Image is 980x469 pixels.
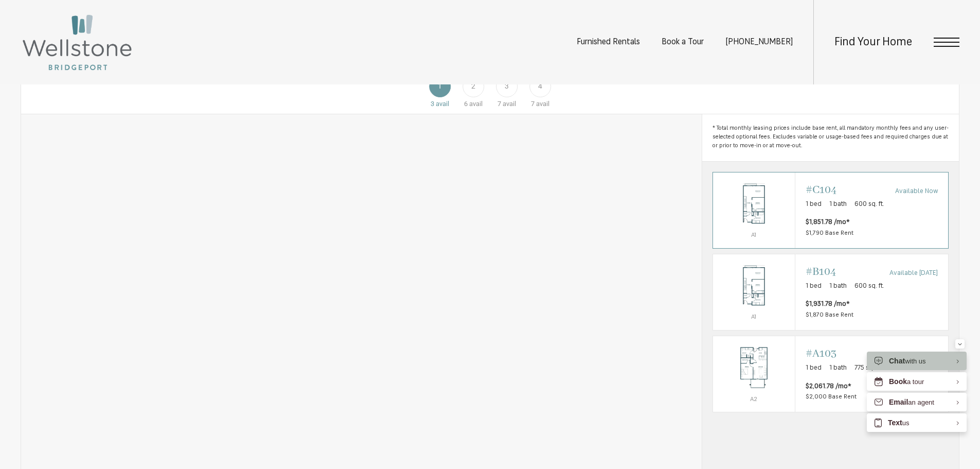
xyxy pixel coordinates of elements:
[712,254,949,331] a: View #B104
[536,100,549,108] span: avail
[806,346,836,361] span: #A103
[806,230,853,236] span: $1,790 Base Rent
[895,350,938,360] span: Available Now
[806,381,851,392] span: $2,061.78 /mo*
[497,100,501,108] span: 7
[854,281,884,291] span: 600 sq. ft.
[854,199,884,210] span: 600 sq. ft.
[490,63,523,109] a: Floor 3
[464,100,468,108] span: 6
[806,265,836,279] span: #B104
[503,100,516,108] span: avail
[712,336,949,412] a: View #A103
[725,38,793,46] span: [PHONE_NUMBER]
[471,81,475,92] span: 2
[712,125,949,150] span: * Total monthly leasing prices include base rent, all mandatory monthly fees and any user-selecte...
[725,38,793,46] a: Call Us at (253) 642-8681
[806,199,822,210] span: 1 bed
[806,183,836,197] span: #C104
[713,178,795,230] img: #C104 - 1 bedroom floorplan layout with 1 bathroom and 600 square feet
[524,63,557,109] a: Floor 4
[751,314,756,320] span: A1
[712,172,949,249] a: View #C104
[531,100,534,108] span: 7
[806,281,822,291] span: 1 bed
[829,281,847,291] span: 1 bath
[829,363,847,373] span: 1 bath
[806,312,853,318] span: $1,870 Base Rent
[806,363,822,373] span: 1 bed
[662,38,704,46] a: Book a Tour
[538,81,542,92] span: 4
[806,394,857,400] span: $2,000 Base Rent
[829,199,847,210] span: 1 bath
[806,299,850,309] span: $1,931.78 /mo*
[895,186,938,197] span: Available Now
[21,13,134,72] img: Wellstone
[505,81,509,92] span: 3
[806,217,850,228] span: $1,851.78 /mo*
[934,38,959,47] button: Open Menu
[834,37,912,48] a: Find Your Home
[889,268,938,279] span: Available [DATE]
[713,260,795,311] img: #B104 - 1 bedroom floorplan layout with 1 bathroom and 600 square feet
[750,396,757,403] span: A2
[469,100,483,108] span: avail
[854,363,882,373] span: 775 sq. ft.
[751,232,756,238] span: A1
[577,38,640,46] a: Furnished Rentals
[456,63,490,109] a: Floor 2
[713,342,795,393] img: #A103 - 1 bedroom floorplan layout with 1 bathroom and 775 square feet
